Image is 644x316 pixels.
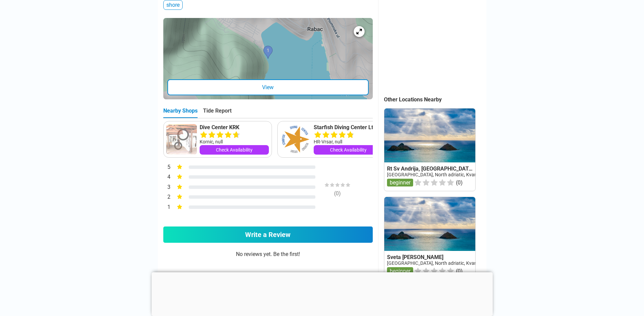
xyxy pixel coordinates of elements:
img: Dive Center KRK [166,124,197,155]
div: 3 [163,183,171,192]
div: Nearby Shops [163,107,198,118]
div: ( 0 ) [312,190,363,197]
a: Write a Review [163,226,373,243]
img: Starfish Diving Center Ltd. [280,124,311,155]
a: Check Availability [200,145,269,155]
a: entry mapView [163,18,373,99]
a: Dive Center KRK [200,124,269,131]
a: [GEOGRAPHIC_DATA], North adriatic, Kvarner [387,260,483,266]
div: 4 [163,173,171,182]
div: Tide Report [203,107,232,118]
div: Kornic, null [200,138,269,145]
div: View [167,79,369,95]
div: 2 [163,193,171,202]
iframe: Advertisement [151,272,493,314]
div: No reviews yet. Be the first! [163,251,373,291]
div: Other Locations Nearby [384,96,486,103]
div: 1 [163,203,171,212]
div: 5 [163,163,171,172]
div: HR-Vrsar, null [314,138,383,145]
a: Starfish Diving Center Ltd. [314,124,383,131]
a: Check Availability [314,145,383,155]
